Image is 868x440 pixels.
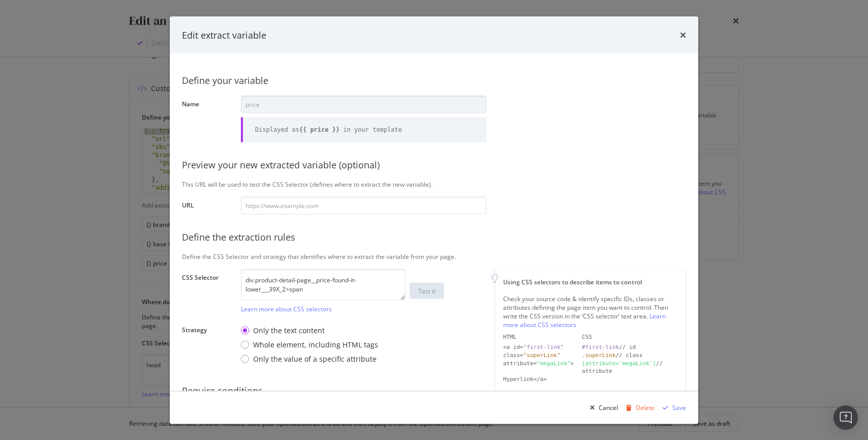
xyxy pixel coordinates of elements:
[582,360,656,366] div: [attribute='megaLink']
[582,344,619,350] div: #first-link
[582,333,677,341] div: CSS
[410,283,444,299] button: Test it
[622,399,655,416] button: Delete
[182,384,686,397] div: Require conditions
[582,351,677,359] div: // class
[503,359,574,375] div: attribute= >
[182,99,233,139] label: Name
[182,74,686,87] div: Define your variable
[503,351,574,359] div: class=
[833,405,858,430] div: Open Intercom Messenger
[680,28,686,42] div: times
[182,28,266,42] div: Edit extract variable
[503,277,677,286] div: Using CSS selectors to describe items to control
[582,359,677,375] div: // attribute
[241,304,332,313] a: Learn more about CSS selectors
[253,325,325,335] div: Only the text content
[182,273,233,310] label: CSS Selector
[241,196,486,214] input: https://www.example.com
[241,354,378,364] div: Only the value of a specific attribute
[255,125,402,134] div: Displayed as in your template
[418,286,436,295] div: Test it
[253,354,377,364] div: Only the value of a specific attribute
[582,351,615,358] div: .superLink
[659,399,686,416] button: Save
[537,360,570,366] div: "megaLink"
[599,403,618,412] div: Cancel
[170,16,698,424] div: modal
[586,399,618,416] button: Cancel
[182,230,686,244] div: Define the extraction rules
[253,339,378,349] div: Whole element, including HTML tags
[182,180,686,188] div: This URL will be used to test the CSS Selector (defines where to extract the new variable).
[523,351,561,358] div: "superLink"
[182,252,686,260] div: Define the CSS Selector and strategy that identifies where to extract the variable from your page.
[672,403,686,412] div: Save
[503,343,574,351] div: <a id=
[182,200,233,212] label: URL
[241,339,378,349] div: Whole element, including HTML tags
[582,343,677,351] div: // id
[182,325,233,365] label: Strategy
[503,294,677,329] div: Check your source code & identify specific IDs, classes or attributes defining the page item you ...
[182,159,686,172] div: Preview your new extracted variable (optional)
[241,269,406,300] textarea: div.product-detail-page__price-found-it-lower___39X_2>span
[503,312,666,329] a: Learn more about CSS selectors
[503,375,574,383] div: Hyperlink</a>
[636,403,655,412] div: Delete
[299,126,339,133] b: {{ price }}
[503,333,574,341] div: HTML
[241,325,378,335] div: Only the text content
[523,344,564,350] div: "first-link"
